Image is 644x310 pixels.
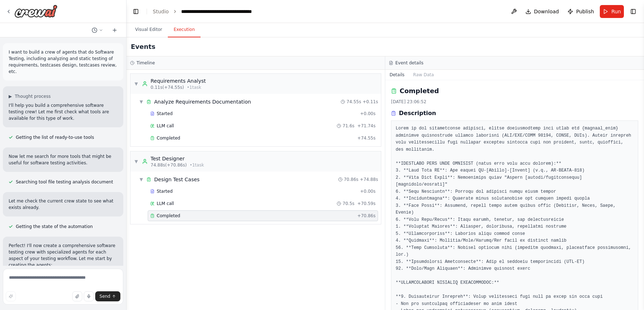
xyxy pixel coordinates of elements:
span: Started [157,188,172,194]
button: Send [95,291,120,301]
a: Studio [153,9,169,14]
span: 74.55s [346,99,361,105]
span: Searching tool file testing analysis document [16,179,113,185]
span: + 71.74s [357,123,376,129]
button: Visual Editor [129,22,168,37]
p: Let me check the current crew state to see what exists already. [9,198,118,211]
span: ▼ [139,99,143,105]
span: Started [157,111,172,117]
span: • 1 task [190,162,204,168]
div: Test Designer [151,155,204,162]
span: • 1 task [187,85,201,90]
h2: Completed [400,86,439,96]
div: [DATE] 23:06:52 [391,99,638,105]
button: Upload files [72,291,82,301]
span: + 0.11s [363,99,378,105]
span: + 74.88s [360,177,378,182]
button: Switch to previous chat [89,26,106,35]
span: ▼ [139,177,143,182]
p: Now let me search for more tools that might be useful for software testing activities. [9,153,118,166]
span: ▶ [9,94,12,99]
button: Details [385,70,409,80]
span: Download [534,8,559,15]
span: 70.86s [344,177,359,182]
span: + 74.55s [357,135,376,141]
p: I'll help you build a comprehensive software testing crew! Let me first check what tools are avai... [9,102,118,122]
p: Perfect! I'll now create a comprehensive software testing crew with specialized agents for each a... [9,242,118,268]
span: Thought process [15,94,51,99]
span: + 0.00s [360,188,376,194]
span: Run [611,8,621,15]
h3: Event details [395,60,423,66]
span: ▼ [134,81,138,87]
span: Design Test Cases [154,176,199,183]
button: Run [600,5,624,18]
h2: Events [131,42,155,52]
button: Click to speak your automation idea [84,291,94,301]
div: Requirements Analyst [151,77,206,85]
button: Publish [565,5,597,18]
span: 74.88s (+70.86s) [151,162,187,168]
button: Improve this prompt [6,291,16,301]
span: Publish [576,8,594,15]
span: Getting the list of ready-to-use tools [16,135,94,140]
button: Download [523,5,562,18]
nav: breadcrumb [153,8,252,15]
span: + 0.00s [360,111,376,117]
p: I want to build a crew of agents that do Software Testing, including analyzing and static testing... [9,49,118,75]
button: Execution [168,22,201,37]
button: Show right sidebar [628,6,638,17]
img: Logo [14,5,57,18]
span: 70.5s [342,201,354,206]
button: Start a new chat [109,26,120,35]
span: LLM call [157,123,174,129]
h3: Timeline [137,60,155,66]
span: Analyze Requirements Documentation [154,98,251,105]
span: Completed [157,135,180,141]
button: ▶Thought process [9,94,51,99]
button: Hide left sidebar [131,6,141,17]
span: LLM call [157,201,174,206]
span: ▼ [134,159,138,164]
span: 71.6s [342,123,354,129]
span: 0.11s (+74.55s) [151,85,184,90]
span: Getting the state of the automation [16,224,93,229]
span: Completed [157,213,180,219]
button: Raw Data [409,70,438,80]
span: + 70.59s [357,201,376,206]
h3: Description [399,109,436,118]
span: Send [100,293,110,299]
span: + 70.86s [357,213,376,219]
